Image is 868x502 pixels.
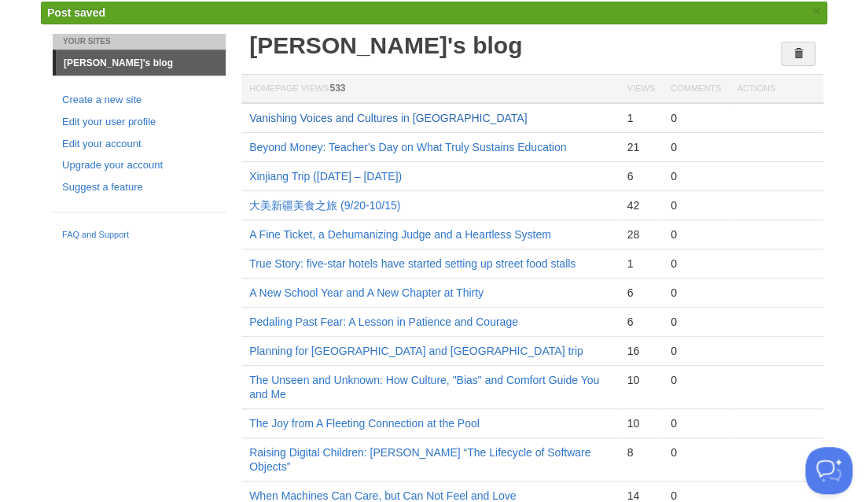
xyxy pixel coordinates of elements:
[627,416,654,430] div: 10
[729,75,823,104] th: Actions
[627,198,654,212] div: 42
[53,34,226,50] li: Your Sites
[671,373,721,387] div: 0
[249,374,599,400] a: The Unseen and Unknown: How Culture, "Bias" and Comfort Guide You and Me
[671,315,721,329] div: 0
[627,315,654,329] div: 6
[671,416,721,430] div: 0
[249,489,516,502] a: When Machines Can Care, but Can Not Feel and Love
[249,228,551,241] a: A Fine Ticket, a Dehumanizing Judge and a Heartless System
[249,199,400,212] a: 大美新疆美食之旅 (9/20-10/15)
[62,179,216,196] a: Suggest a feature
[663,75,729,104] th: Comments
[627,344,654,358] div: 16
[249,316,518,328] a: Pedaling Past Fear: A Lesson in Patience and Courage
[329,83,345,94] span: 533
[627,286,654,300] div: 6
[627,111,654,125] div: 1
[671,286,721,300] div: 0
[56,50,226,76] a: [PERSON_NAME]'s blog
[627,169,654,183] div: 6
[671,140,721,154] div: 0
[249,417,480,430] a: The Joy from A Fleeting Connection at the Pool
[47,6,105,19] span: Post saved
[627,445,654,460] div: 8
[627,373,654,387] div: 10
[62,92,216,109] a: Create a new site
[62,136,216,153] a: Edit your account
[249,170,402,183] a: Xinjiang Trip ([DATE] – [DATE])
[62,228,216,242] a: FAQ and Support
[671,198,721,212] div: 0
[62,114,216,131] a: Edit your user profile
[249,446,590,473] a: Raising Digital Children: [PERSON_NAME] “The Lifecycle of Software Objects”
[627,257,654,271] div: 1
[249,32,522,58] a: [PERSON_NAME]'s blog
[671,227,721,242] div: 0
[671,169,721,183] div: 0
[619,75,662,104] th: Views
[671,344,721,358] div: 0
[241,75,619,104] th: Homepage Views
[62,157,216,174] a: Upgrade your account
[249,257,576,270] a: True Story: five-star hotels have started setting up street food stalls
[809,2,823,21] a: ×
[671,257,721,271] div: 0
[249,286,484,299] a: A New School Year and A New Chapter at Thirty
[671,445,721,460] div: 0
[627,227,654,242] div: 28
[671,111,721,125] div: 0
[249,141,566,153] a: Beyond Money: Teacher's Day on What Truly Sustains Education
[627,140,654,154] div: 21
[249,345,583,357] a: Planning for [GEOGRAPHIC_DATA] and [GEOGRAPHIC_DATA] trip
[249,112,527,124] a: Vanishing Voices and Cultures in [GEOGRAPHIC_DATA]
[805,447,852,494] iframe: Help Scout Beacon - Open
